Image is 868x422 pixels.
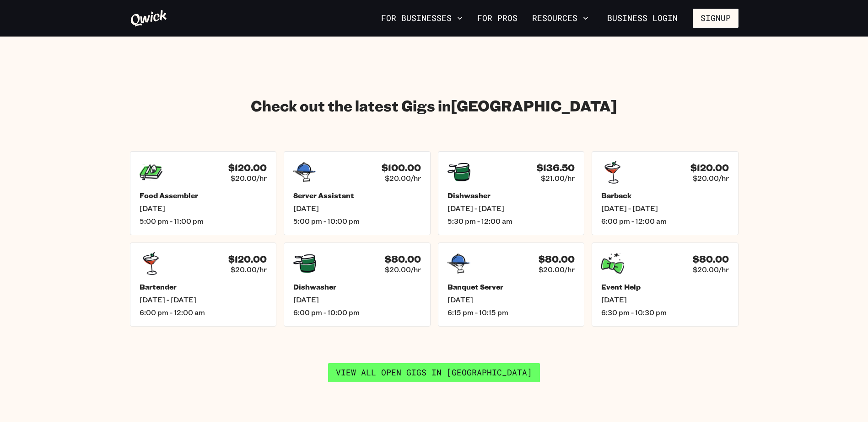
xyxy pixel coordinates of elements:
a: $80.00$20.00/hrEvent Help[DATE]6:30 pm - 10:30 pm [592,243,739,327]
span: $20.00/hr [231,265,267,274]
a: $80.00$20.00/hrBanquet Server[DATE]6:15 pm - 10:15 pm [438,243,585,327]
span: $20.00/hr [385,174,421,183]
h5: Food Assembler [140,191,267,200]
span: [DATE] - [DATE] [140,295,267,304]
span: $20.00/hr [693,265,729,274]
a: $120.00$20.00/hrFood Assembler[DATE]5:00 pm - 11:00 pm [130,151,277,235]
span: $20.00/hr [385,265,421,274]
span: 5:00 pm - 10:00 pm [293,216,421,226]
span: 6:00 pm - 12:00 am [140,308,267,317]
h5: Server Assistant [293,191,421,200]
span: 5:00 pm - 11:00 pm [140,216,267,226]
a: $120.00$20.00/hrBarback[DATE] - [DATE]6:00 pm - 12:00 am [592,151,739,235]
h5: Barback [601,191,729,200]
span: [DATE] - [DATE] [601,204,729,213]
span: [DATE] [601,295,729,304]
a: For Pros [474,11,521,26]
span: $20.00/hr [693,174,729,183]
h4: $80.00 [385,253,421,265]
a: $120.00$20.00/hrBartender[DATE] - [DATE]6:00 pm - 12:00 am [130,243,277,327]
span: $20.00/hr [539,265,575,274]
h5: Banquet Server [447,282,575,291]
h4: $120.00 [690,162,729,174]
span: $21.00/hr [541,174,575,183]
span: 6:15 pm - 10:15 pm [447,308,575,317]
span: 6:00 pm - 10:00 pm [293,308,421,317]
h4: $80.00 [693,253,729,265]
span: 5:30 pm - 12:00 am [447,216,575,226]
span: [DATE] [293,295,421,304]
a: $80.00$20.00/hrDishwasher[DATE]6:00 pm - 10:00 pm [284,243,431,327]
button: For Businesses [377,11,466,26]
h5: Bartender [140,282,267,291]
a: Business Login [599,9,685,28]
span: [DATE] [140,204,267,213]
button: Signup [693,9,739,28]
h4: $120.00 [228,253,267,265]
span: 6:30 pm - 10:30 pm [601,308,729,317]
h4: $100.00 [382,162,421,174]
h5: Dishwasher [293,282,421,291]
h2: Check out the latest Gigs in [GEOGRAPHIC_DATA] [130,96,739,115]
h4: $120.00 [228,162,267,174]
span: $20.00/hr [231,174,267,183]
button: Resources [528,11,592,26]
h4: $136.50 [537,162,575,174]
a: View all open gigs in [GEOGRAPHIC_DATA] [328,363,540,382]
h4: $80.00 [539,253,575,265]
span: 6:00 pm - 12:00 am [601,216,729,226]
span: [DATE] [293,204,421,213]
a: $136.50$21.00/hrDishwasher[DATE] - [DATE]5:30 pm - 12:00 am [438,151,585,235]
span: [DATE] [447,295,575,304]
h5: Event Help [601,282,729,291]
span: [DATE] - [DATE] [447,204,575,213]
h5: Dishwasher [447,191,575,200]
a: $100.00$20.00/hrServer Assistant[DATE]5:00 pm - 10:00 pm [284,151,431,235]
